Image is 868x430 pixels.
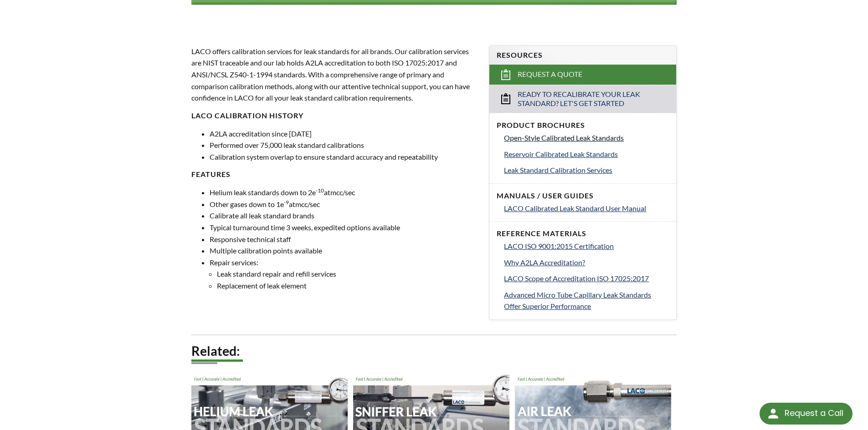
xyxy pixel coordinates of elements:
li: Leak standard repair and refill services [217,268,478,280]
a: Why A2LA Accreditation? [504,257,669,268]
span: Why A2LA Accreditation? [504,258,585,267]
li: Replacement of leak element [217,280,478,292]
img: round button [766,406,781,421]
li: A2LA accreditation since [DATE] [210,128,478,140]
a: Open-Style Calibrated Leak Standards [504,132,669,144]
li: Calibration system overlap to ensure standard accuracy and repeatability [210,151,478,163]
li: Helium leak standards down to 2e atmcc/sec [210,187,478,198]
h2: Related: [191,343,677,359]
h4: Product Brochures [497,121,669,130]
h4: Reference Materials [497,229,669,238]
h4: Resources [497,51,669,60]
p: LACO offers calibration services for leak standards for all brands. Our calibration services are ... [191,46,478,104]
a: Ready to Recalibrate Your Leak Standard? Let's Get Started [489,85,676,113]
li: Other gases down to 1e atmcc/sec [210,198,478,210]
span: Ready to Recalibrate Your Leak Standard? Let's Get Started [518,90,649,109]
h4: FEATURES [191,170,478,179]
strong: LACO Calibration History [191,111,303,120]
a: Request a Quote [489,65,676,85]
a: Reservoir Calibrated Leak Standards [504,148,669,160]
span: Leak Standard Calibration Services [504,166,612,174]
a: LACO ISO 9001:2015 Certification [504,240,669,252]
li: Calibrate all leak standard brands [210,210,478,222]
span: LACO ISO 9001:2015 Certification [504,242,614,250]
span: Advanced Micro Tube Capillary Leak Standards Offer Superior Performance [504,290,651,311]
a: Leak Standard Calibration Services [504,164,669,176]
span: LACO Scope of Accreditation ISO 17025:2017 [504,274,649,283]
li: Performed over 75,000 leak standard calibrations [210,139,478,151]
a: Advanced Micro Tube Capillary Leak Standards Offer Superior Performance [504,289,669,312]
span: Open-Style Calibrated Leak Standards [504,133,624,142]
sup: -10 [316,187,324,194]
div: Request a Call [760,403,853,425]
a: LACO Calibrated Leak Standard User Manual [504,202,669,214]
span: Reservoir Calibrated Leak Standards [504,150,618,158]
li: Multiple calibration points available [210,245,478,257]
li: Responsive technical staff [210,233,478,245]
li: Repair services: [210,257,478,292]
h4: Manuals / User Guides [497,191,669,201]
span: Request a Quote [518,70,582,79]
sup: -9 [284,199,289,206]
span: LACO Calibrated Leak Standard User Manual [504,204,646,212]
a: LACO Scope of Accreditation ISO 17025:2017 [504,273,669,284]
div: Request a Call [785,403,843,424]
li: Typical turnaround time 3 weeks, expedited options available [210,222,478,233]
